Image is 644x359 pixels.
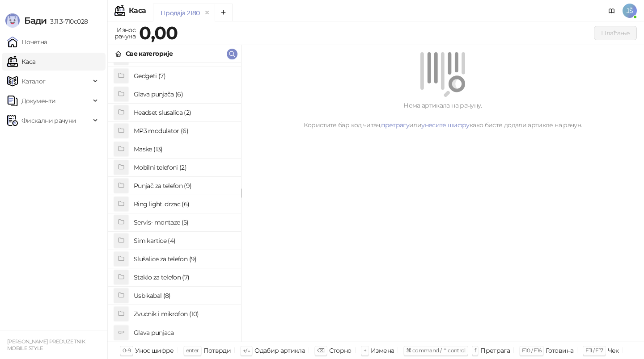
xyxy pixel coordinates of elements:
span: Фискални рачуни [21,112,76,129]
span: Документи [21,92,55,110]
a: Каса [7,53,35,71]
span: Каталог [21,72,46,90]
span: 0-9 [123,347,131,354]
a: унесите шифру [421,121,470,129]
strong: 0,00 [139,22,178,44]
h4: Zvucnik i mikrofon (10) [134,307,234,321]
button: Плаћање [594,26,637,40]
a: Документација [605,4,619,18]
h4: Usb kabal (8) [134,288,234,303]
div: Потврди [203,345,231,356]
span: ⌘ command / ⌃ control [406,347,466,354]
span: 3.11.3-710c028 [47,17,88,25]
a: Почетна [7,33,47,51]
span: F10 / F16 [522,347,541,354]
span: ↑/↓ [243,347,250,354]
div: Продаја 2180 [161,8,199,18]
span: enter [186,347,199,354]
img: Logo [5,13,20,28]
h4: Glava punjača (6) [134,87,234,101]
div: Сторно [329,345,352,356]
div: grid [108,63,241,342]
div: Готовина [546,345,573,356]
div: Све категорије [126,49,173,58]
div: GP [114,326,128,340]
div: Одабир артикла [254,345,305,356]
span: JŠ [623,4,637,18]
div: Унос шифре [135,345,174,356]
span: + [364,347,366,354]
h4: Sim kartice (4) [134,234,234,248]
span: F11 / F17 [585,347,603,354]
h4: Staklo za telefon (7) [134,270,234,284]
button: Add tab [215,4,233,21]
div: Каса [129,7,146,14]
h4: MP3 modulator (6) [134,124,234,138]
div: Претрага [480,345,510,356]
small: [PERSON_NAME] PREDUZETNIK MOBILE STYLE [7,338,85,351]
a: претрагу [381,121,409,129]
div: Измена [371,345,394,356]
h4: Headset slusalica (2) [134,105,234,120]
h4: Servis- montaze (5) [134,215,234,230]
h4: Ring light, drzac (6) [134,197,234,211]
h4: Mobilni telefoni (2) [134,160,234,175]
button: remove [201,9,213,17]
span: ⌫ [317,347,324,354]
h4: Glava punjaca [134,326,234,340]
h4: Gedgeti (7) [134,69,234,83]
div: Нема артикала на рачуну. Користите бар код читач, или како бисте додали артикле на рачун. [252,100,633,130]
span: Бади [24,15,47,26]
h4: Maske (13) [134,142,234,156]
div: Износ рачуна [113,24,137,42]
div: Чек [608,345,619,356]
h4: Punjač za telefon (9) [134,179,234,193]
span: f [475,347,476,354]
h4: Slušalice za telefon (9) [134,252,234,266]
